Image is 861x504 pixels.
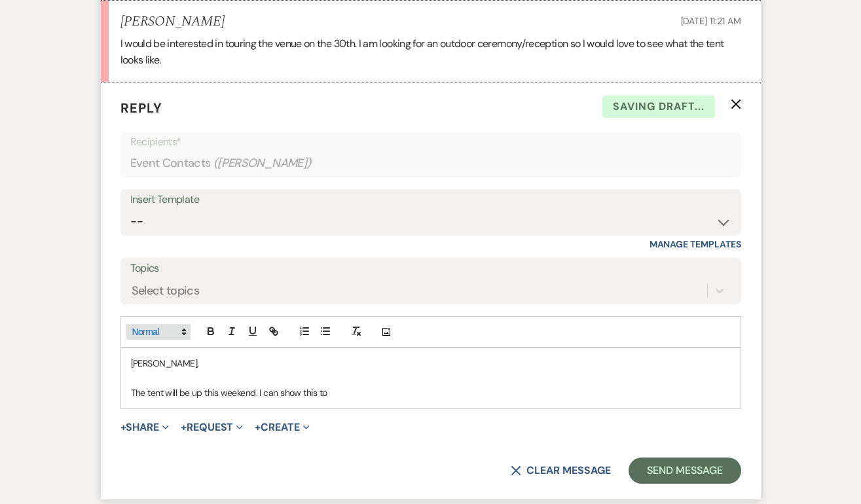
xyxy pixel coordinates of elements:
button: Share [120,422,170,433]
span: + [255,422,261,433]
span: Reply [120,99,162,117]
p: I would be interested in touring the venue on the 30th. I am looking for an outdoor ceremony/rece... [120,35,741,69]
div: Insert Template [130,190,731,209]
button: Create [255,422,309,433]
span: ( [PERSON_NAME] ) [213,154,312,172]
span: + [120,422,126,433]
div: Select topics [132,282,200,300]
p: The tent will be up this weekend. I can show this to [131,386,731,400]
span: Saving draft... [602,96,715,118]
span: + [181,422,187,433]
button: Send Message [629,458,741,484]
p: Recipients* [130,134,731,151]
div: Event Contacts [130,151,731,176]
button: Request [181,422,243,433]
a: Manage Templates [650,238,741,250]
span: [DATE] 11:21 AM [681,15,741,27]
label: Topics [130,259,731,278]
p: [PERSON_NAME], [131,356,731,370]
button: Clear message [511,465,610,476]
h5: [PERSON_NAME] [120,14,225,30]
